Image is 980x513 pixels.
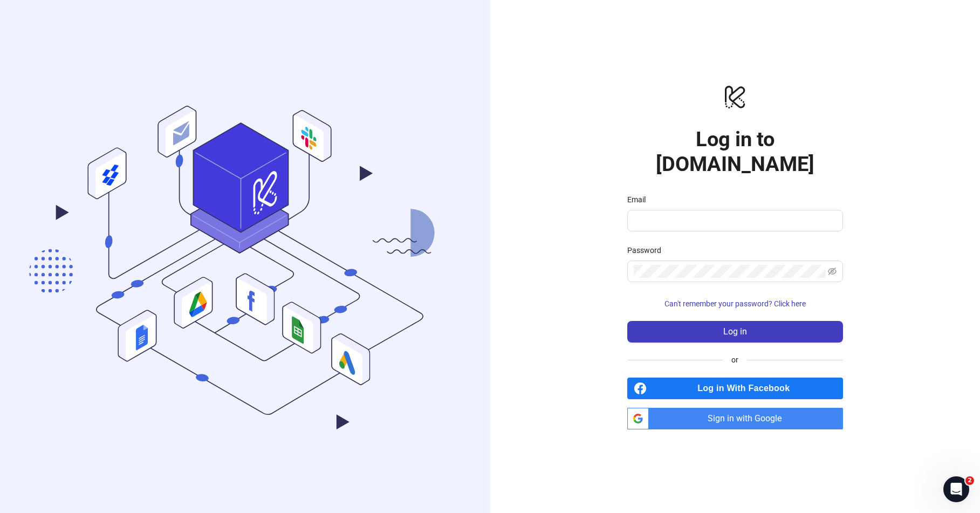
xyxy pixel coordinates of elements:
[627,295,843,312] button: Can't remember your password? Click here
[627,194,653,206] label: Email
[627,378,843,399] a: Log in With Facebook
[651,378,843,399] span: Log in With Facebook
[723,354,747,366] span: or
[627,244,668,256] label: Password
[627,321,843,343] button: Log in
[627,299,843,308] a: Can't remember your password? Click here
[965,476,974,485] span: 2
[634,214,834,227] input: Email
[664,299,806,308] span: Can't remember your password? Click here
[627,408,843,429] a: Sign in with Google
[828,267,837,276] span: eye-invisible
[627,127,843,176] h1: Log in to [DOMAIN_NAME]
[653,408,843,429] span: Sign in with Google
[943,476,969,502] iframe: Intercom live chat
[723,327,747,337] span: Log in
[634,265,826,278] input: Password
